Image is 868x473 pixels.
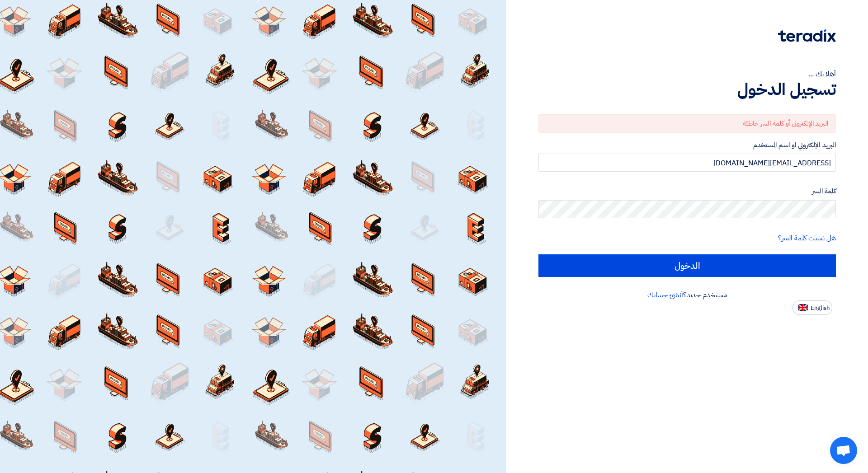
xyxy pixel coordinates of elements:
[778,233,836,244] a: هل نسيت كلمة السر؟
[538,80,836,99] h1: تسجيل الدخول
[538,254,836,277] input: الدخول
[830,437,857,464] div: Open chat
[811,305,830,311] span: English
[647,290,683,300] a: أنشئ حسابك
[538,186,836,197] label: كلمة السر
[538,140,836,150] label: البريد الإلكتروني او اسم المستخدم
[538,69,836,80] div: أهلا بك ...
[538,290,836,300] div: مستخدم جديد؟
[538,154,836,172] input: أدخل بريد العمل الإلكتروني او اسم المستخدم الخاص بك ...
[778,29,836,42] img: Teradix logo
[538,114,836,133] div: البريد الإلكتروني أو كلمة السر خاطئة
[793,300,832,315] button: English
[798,304,808,311] img: en-US.png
